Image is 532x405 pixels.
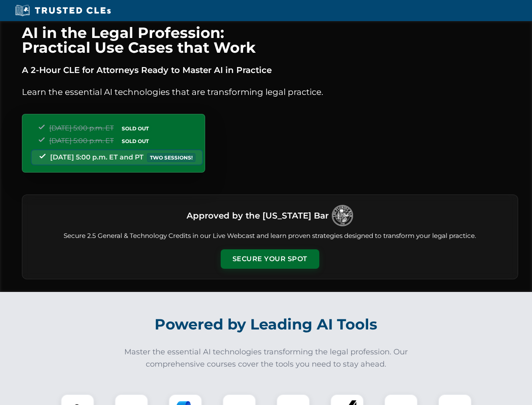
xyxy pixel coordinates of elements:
span: [DATE] 5:00 p.m. ET [49,137,114,145]
h1: AI in the Legal Profession: Practical Use Cases that Work [22,25,518,55]
h2: Powered by Leading AI Tools [33,310,500,339]
span: [DATE] 5:00 p.m. ET [49,124,114,132]
p: A 2-Hour CLE for Attorneys Ready to Master AI in Practice [22,63,518,77]
button: Secure Your Spot [221,249,319,269]
span: SOLD OUT [119,137,152,146]
h3: Approved by the [US_STATE] Bar [187,208,329,223]
p: Master the essential AI technologies transforming the legal profession. Our comprehensive courses... [119,346,414,370]
img: Trusted CLEs [13,4,113,17]
span: SOLD OUT [119,124,152,133]
p: Learn the essential AI technologies that are transforming legal practice. [22,85,518,99]
img: Logo [332,205,353,226]
p: Secure 2.5 General & Technology Credits in our Live Webcast and learn proven strategies designed ... [32,231,508,241]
